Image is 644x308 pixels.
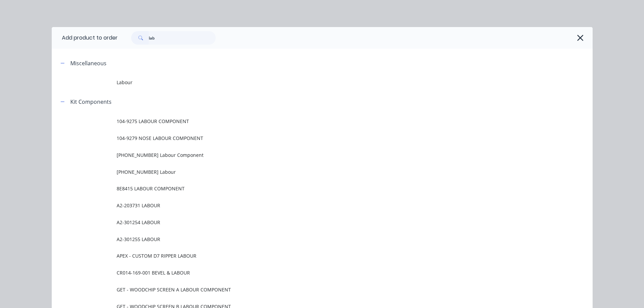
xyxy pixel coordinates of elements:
span: [PHONE_NUMBER] Labour Component [117,151,497,159]
span: 104-9279 NOSE LABOUR COMPONENT [117,135,497,142]
div: Add product to order [52,27,118,49]
span: A2-203731 LABOUR [117,202,497,209]
span: A2-301255 LABOUR [117,236,497,243]
span: APEX - CUSTOM D7 RIPPER LABOUR [117,252,497,259]
input: Search... [149,31,216,45]
span: Labour [117,79,497,86]
span: 104-9275 LABOUR COMPONENT [117,118,497,125]
span: 8E8415 LABOUR COMPONENT [117,185,497,192]
span: CR014-169-001 BEVEL & LABOUR [117,269,497,276]
div: Miscellaneous [70,59,106,67]
span: [PHONE_NUMBER] Labour [117,168,497,175]
span: GET - WOODCHIP SCREEN A LABOUR COMPONENT [117,286,497,293]
div: Kit Components [70,98,112,106]
span: A2-301254 LABOUR [117,219,497,226]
